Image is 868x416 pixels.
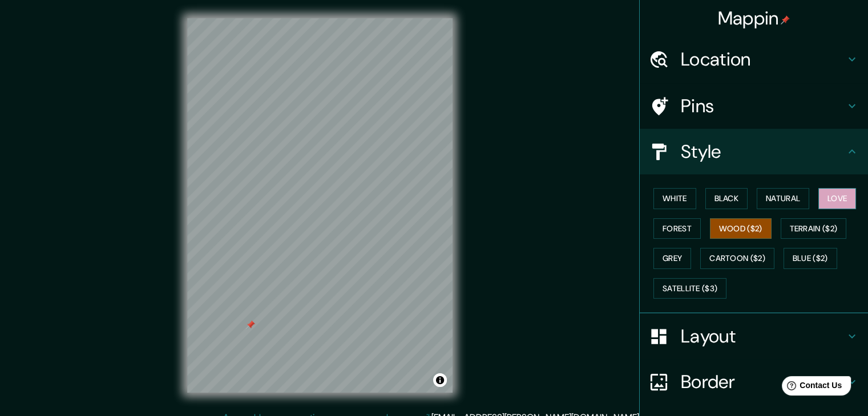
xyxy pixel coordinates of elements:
[640,83,868,129] div: Pins
[640,129,868,174] div: Style
[187,18,453,393] canvas: Map
[653,188,696,209] button: White
[681,95,845,117] h4: Pins
[653,248,691,269] button: Grey
[681,140,845,163] h4: Style
[653,218,701,239] button: Forest
[818,188,856,209] button: Love
[640,36,868,82] div: Location
[433,373,447,387] button: Toggle attribution
[705,188,748,209] button: Black
[718,7,790,30] h4: Mappin
[681,48,845,71] h4: Location
[784,248,837,269] button: Blue ($2)
[640,313,868,359] div: Layout
[710,218,772,239] button: Wood ($2)
[781,15,790,25] img: pin-icon.png
[781,218,847,239] button: Terrain ($2)
[766,372,855,403] iframe: Help widget launcher
[640,359,868,405] div: Border
[700,248,774,269] button: Cartoon ($2)
[681,370,845,393] h4: Border
[681,325,845,348] h4: Layout
[653,278,726,299] button: Satellite ($3)
[757,188,809,209] button: Natural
